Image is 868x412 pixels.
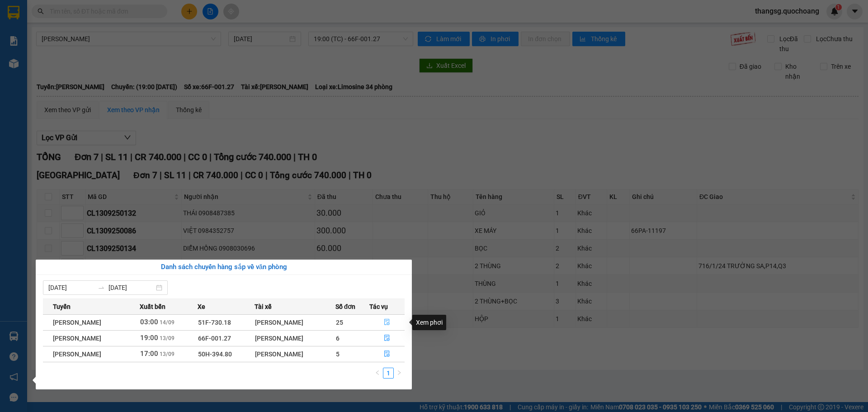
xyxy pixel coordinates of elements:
[255,302,272,312] span: Tài xế
[372,368,383,379] button: left
[160,335,175,341] span: 13/09
[372,368,383,379] li: Previous Page
[384,350,390,358] span: file-done
[43,262,405,273] div: Danh sách chuyến hàng sắp về văn phòng
[98,284,105,291] span: to
[140,318,158,326] span: 03:00
[160,319,175,326] span: 14/09
[370,347,405,361] button: file-done
[370,331,405,346] button: file-done
[198,319,231,326] span: 51F-730.18
[412,315,446,330] div: Xem phơi
[370,315,405,330] button: file-done
[140,350,158,358] span: 17:00
[383,368,393,378] a: 1
[255,317,335,327] div: [PERSON_NAME]
[375,370,380,375] span: left
[335,302,356,312] span: Số đơn
[336,319,343,326] span: 25
[48,283,94,293] input: Từ ngày
[53,319,101,326] span: [PERSON_NAME]
[53,302,71,312] span: Tuyến
[140,302,165,312] span: Xuất bến
[108,283,154,293] input: Đến ngày
[336,350,340,358] span: 5
[98,284,105,291] span: swap-right
[198,350,232,358] span: 50H-394.80
[140,334,158,342] span: 19:00
[384,319,390,326] span: file-done
[53,335,101,342] span: [PERSON_NAME]
[384,335,390,342] span: file-done
[198,335,231,342] span: 66F-001.27
[394,368,405,379] button: right
[255,349,335,359] div: [PERSON_NAME]
[336,335,340,342] span: 6
[53,350,101,358] span: [PERSON_NAME]
[369,302,388,312] span: Tác vụ
[255,333,335,343] div: [PERSON_NAME]
[160,351,175,357] span: 13/09
[198,302,205,312] span: Xe
[396,370,402,375] span: right
[383,368,394,379] li: 1
[394,368,405,379] li: Next Page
